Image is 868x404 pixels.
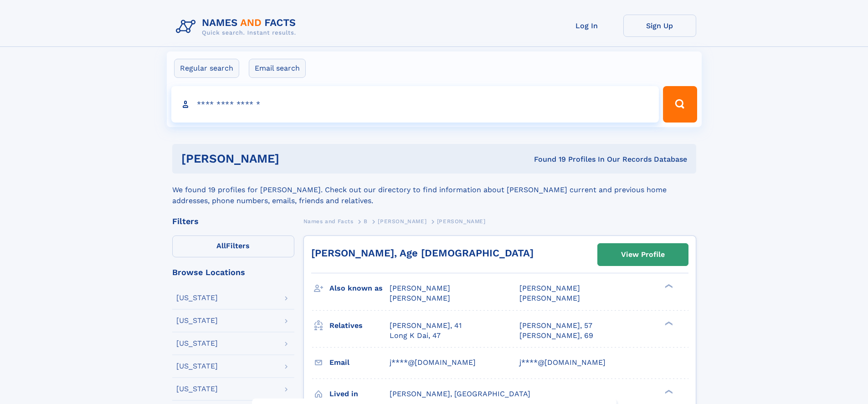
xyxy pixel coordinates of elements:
[216,241,226,250] span: All
[378,218,426,225] span: [PERSON_NAME]
[329,281,390,296] h3: Also known as
[172,174,696,206] div: We found 19 profiles for [PERSON_NAME]. Check out our directory to find information about [PERSON...
[176,294,218,302] div: [US_STATE]
[437,218,486,225] span: [PERSON_NAME]
[621,244,665,265] div: View Profile
[663,283,673,289] div: ❯
[598,244,688,266] a: View Profile
[176,385,218,393] div: [US_STATE]
[378,215,426,227] a: [PERSON_NAME]
[550,15,623,37] a: Log In
[171,86,659,123] input: search input
[519,321,592,331] a: [PERSON_NAME], 57
[329,355,390,370] h3: Email
[181,153,407,164] h1: [PERSON_NAME]
[519,284,580,292] span: [PERSON_NAME]
[311,247,534,259] a: [PERSON_NAME], Age [DEMOGRAPHIC_DATA]
[176,317,218,324] div: [US_STATE]
[390,294,450,302] span: [PERSON_NAME]
[623,15,696,37] a: Sign Up
[519,331,593,341] a: [PERSON_NAME], 69
[329,318,390,333] h3: Relatives
[303,215,354,227] a: Names and Facts
[364,215,368,227] a: B
[172,235,294,257] label: Filters
[249,59,306,78] label: Email search
[172,268,294,276] div: Browse Locations
[364,218,368,225] span: B
[390,389,530,398] span: [PERSON_NAME], [GEOGRAPHIC_DATA]
[329,386,390,402] h3: Lived in
[406,154,687,164] div: Found 19 Profiles In Our Records Database
[172,15,303,39] img: Logo Names and Facts
[390,331,441,341] a: Long K Dai, 47
[663,86,697,123] button: Search Button
[390,321,462,331] a: [PERSON_NAME], 41
[172,217,294,225] div: Filters
[176,363,218,370] div: [US_STATE]
[663,320,673,326] div: ❯
[663,389,673,394] div: ❯
[174,59,239,78] label: Regular search
[176,340,218,347] div: [US_STATE]
[390,284,450,292] span: [PERSON_NAME]
[519,294,580,302] span: [PERSON_NAME]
